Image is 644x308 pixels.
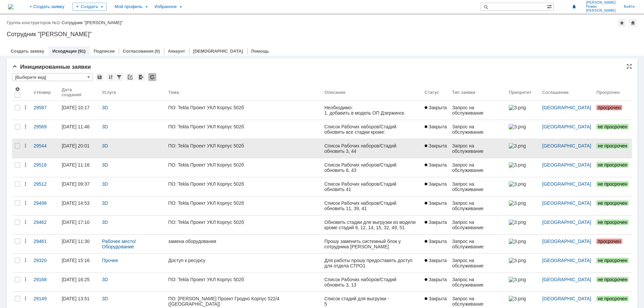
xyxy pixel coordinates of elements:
a: ПО: Tekla Проект УКЛ Корпус 502б [166,139,322,158]
a: [DATE] 15:16 [59,254,99,272]
span: просрочен [596,239,622,244]
a: [DATE] 09:37 [59,177,99,196]
div: / [7,20,61,25]
div: Приоритет [509,90,532,95]
a: Запрос на обслуживание [449,196,506,215]
span: не просрочен [596,296,629,301]
div: Запрос на обслуживание [452,258,503,268]
a: [DATE] 14:53 [59,196,99,215]
div: Действия [23,181,28,187]
a: ПО: Tekla Проект УКЛ Корпус 502б [166,120,322,139]
a: Закрыта [422,177,449,196]
span: не просрочен [596,200,629,206]
a: Аккаунт [168,49,185,54]
div: 29149 [34,296,56,301]
a: 29462 [31,215,59,234]
span: не просрочен [596,124,629,129]
a: не просрочен [594,196,632,215]
a: 3D [102,124,108,129]
a: [GEOGRAPHIC_DATA] [542,105,591,110]
div: замена оборудования [168,239,319,244]
a: [GEOGRAPHIC_DATA] [542,181,591,187]
a: Создать заявку [11,49,44,54]
a: Закрыта [422,196,449,215]
div: 29587 [34,105,56,110]
a: [GEOGRAPHIC_DATA] [542,200,591,206]
th: Соглашение [540,84,594,101]
a: Группа конструкторов №2 [7,20,59,25]
a: Запрос на обслуживание [449,101,506,120]
span: Расширенный поиск [547,3,553,9]
a: 3D [102,143,108,148]
div: Создать [72,3,107,11]
img: 3.png [509,105,526,110]
div: Сотрудник "[PERSON_NAME]" [61,20,123,25]
span: Закрыта [425,124,447,129]
div: 29498 [34,200,56,206]
a: 3D [102,181,108,187]
a: Запрос на обслуживание [449,254,506,272]
span: Закрыта [425,277,447,282]
a: Запрос на обслуживание [449,120,506,139]
div: Услуга [102,90,116,95]
a: 29518 [31,158,59,177]
a: [GEOGRAPHIC_DATA] [542,277,591,282]
div: 29569 [34,124,56,129]
div: (0) [155,49,160,54]
div: [DATE] 11:16 [62,162,90,168]
span: Закрыта [425,162,447,168]
a: 3.png [506,177,540,196]
a: Исходящие [52,49,77,54]
div: [DATE] 16:25 [62,277,90,282]
a: Закрыта [422,235,449,253]
a: 29587 [31,101,59,120]
div: Сотрудник "[PERSON_NAME]" [7,31,637,38]
div: Запрос на обслуживание [452,277,503,288]
a: 3.png [506,120,540,139]
a: 3D [102,220,108,225]
a: Подписки [94,49,115,54]
a: просрочен [594,101,632,120]
a: [GEOGRAPHIC_DATA] [542,143,591,148]
span: не просрочен [596,162,629,168]
div: Действия [23,296,28,301]
div: Запрос на обслуживание [452,200,503,211]
div: Действия [23,239,28,244]
div: Действия [23,258,28,263]
a: не просрочен [594,158,632,177]
div: Тема [168,90,179,95]
a: 29569 [31,120,59,139]
a: Доступ к ресурсу [166,254,322,272]
div: Тип заявки [452,90,475,95]
a: Закрыта [422,158,449,177]
th: Статус [422,84,449,101]
a: 3D [102,162,108,168]
div: ПО: Tekla Проект УКЛ Корпус 502б [168,105,319,110]
img: download [2,21,7,27]
div: 29518 [34,162,56,168]
a: Перейти на домашнюю страницу [8,4,13,9]
img: 3.png [509,277,526,282]
a: Запрос на обслуживание [449,215,506,234]
span: Инициированные заявки [12,64,91,70]
a: [DEMOGRAPHIC_DATA] [193,49,243,54]
div: [DATE] 10:17 [62,105,90,110]
a: не просрочен [594,254,632,272]
a: 29168 [31,273,59,292]
a: не просрочен [594,120,632,139]
a: 29498 [31,196,59,215]
div: Номер [37,90,51,95]
div: Доступ к ресурсу [168,258,319,263]
span: не просрочен [596,143,629,148]
a: [GEOGRAPHIC_DATA] [542,258,591,263]
a: Прочее [102,258,118,263]
div: ПО: [PERSON_NAME] Проект Гродно Корпус 522/4 ([GEOGRAPHIC_DATA]) [168,296,319,307]
div: 29462 [34,220,56,225]
a: Запрос на обслуживание [449,273,506,292]
div: Фильтрация... [115,73,123,81]
img: 3.png [509,239,526,244]
a: 3.png [506,139,540,158]
a: замена оборудования [166,235,322,253]
a: просрочен [594,235,632,253]
div: ПО: Tekla Проект УКЛ Корпус 502б [168,200,319,206]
